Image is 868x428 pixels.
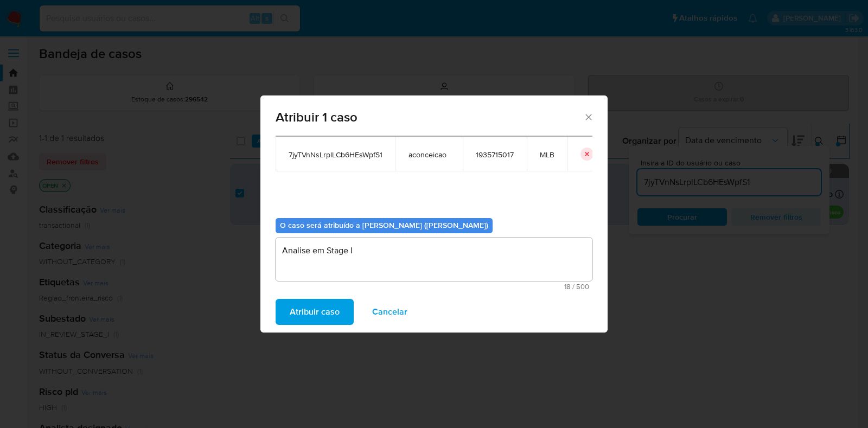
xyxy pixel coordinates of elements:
span: 7jyTVnNsLrplLCb6HEsWpfS1 [289,150,382,159]
span: 1935715017 [476,150,514,159]
span: Cancelar [372,300,407,324]
span: MLB [540,150,554,159]
span: Atribuir 1 caso [276,111,583,124]
textarea: Analise em Stage I [276,238,592,281]
button: Fechar a janela [583,112,593,122]
button: Atribuir caso [276,299,354,325]
span: Atribuir caso [290,300,340,324]
span: Máximo 500 caracteres [279,283,589,290]
button: icon-button [580,148,593,161]
b: O caso será atribuído a [PERSON_NAME] ([PERSON_NAME]) [280,220,488,231]
button: Cancelar [358,299,422,325]
span: aconceicao [409,150,450,159]
div: assign-modal [260,95,608,333]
